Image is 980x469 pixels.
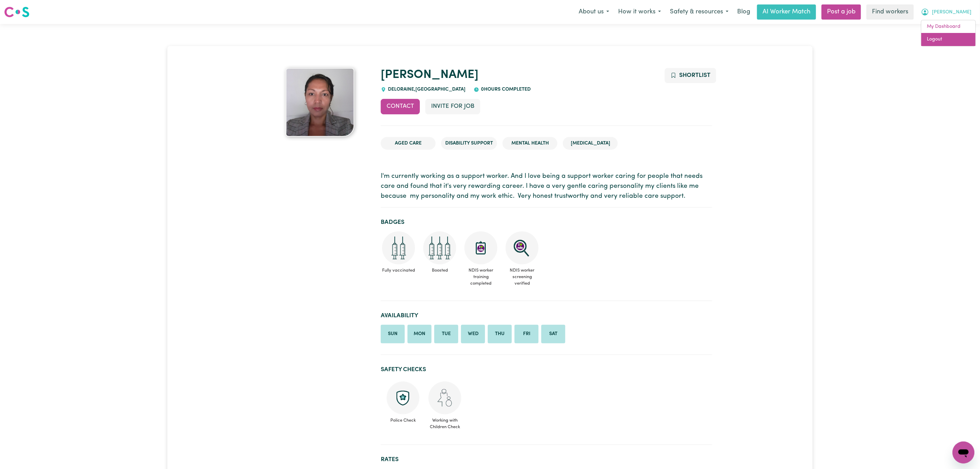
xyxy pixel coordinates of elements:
a: Post a job [822,4,861,20]
span: 0 hours completed [479,87,531,92]
a: My Dashboard [921,20,976,33]
h2: Safety Checks [381,366,712,373]
a: Logout [921,33,976,46]
span: Boosted [422,264,458,276]
a: AI Worker Match [757,4,816,20]
button: Invite for Job [425,99,480,114]
li: Aged Care [381,137,436,150]
div: My Account [921,20,976,46]
button: About us [574,5,614,19]
button: How it works [614,5,665,19]
h2: Badges [381,219,712,226]
span: [PERSON_NAME] [932,9,971,16]
li: Available on Monday [408,325,432,343]
li: [MEDICAL_DATA] [563,137,618,150]
img: CS Academy: Introduction to NDIS Worker Training course completed [464,231,497,264]
a: Evelyn's profile picture' [268,68,373,137]
li: Available on Saturday [541,325,565,343]
p: I'm currently working as a support worker. And I love being a support worker caring for people th... [381,172,712,201]
a: Find workers [866,4,914,20]
li: Available on Thursday [488,325,512,343]
li: Available on Sunday [381,325,405,343]
button: My Account [917,5,976,19]
button: Contact [381,99,420,114]
img: Police check [387,381,420,414]
span: Fully vaccinated [381,264,416,276]
li: Available on Wednesday [461,325,485,343]
h2: Rates [381,456,712,463]
button: Safety & resources [665,5,733,19]
a: Blog [733,4,754,20]
img: Evelyn [286,68,354,137]
a: [PERSON_NAME] [381,69,479,81]
span: NDIS worker screening verified [504,264,540,290]
li: Available on Friday [515,325,539,343]
span: Working with Children Check [428,414,462,430]
span: Police Check [386,414,420,424]
img: Careseekers logo [4,6,29,18]
span: DELORAINE , [GEOGRAPHIC_DATA] [386,87,465,92]
li: Disability Support [441,137,497,150]
h2: Availability [381,312,712,319]
iframe: Button to launch messaging window, conversation in progress [953,442,975,464]
img: NDIS Worker Screening Verified [506,231,539,264]
a: Careseekers logo [4,4,29,20]
button: Add to shortlist [665,68,717,83]
img: Care and support worker has received booster dose of COVID-19 vaccination [423,231,456,264]
img: Working with children check [428,381,461,414]
img: Care and support worker has received 2 doses of COVID-19 vaccine [382,231,415,264]
span: NDIS worker training completed [463,264,499,290]
li: Mental Health [503,137,557,150]
li: Available on Tuesday [434,325,458,343]
span: Shortlist [679,72,710,78]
